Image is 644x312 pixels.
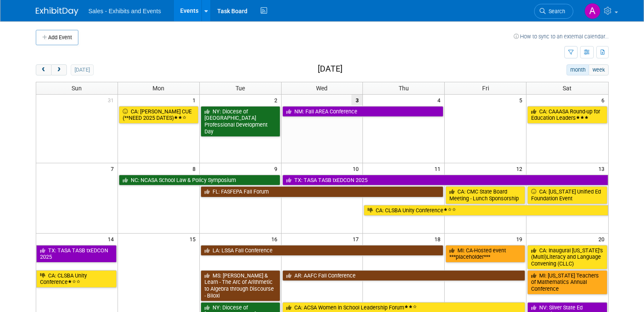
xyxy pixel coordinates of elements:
[192,163,199,174] span: 8
[364,205,608,216] a: CA: CLSBA Unity Conference
[316,85,328,92] span: Wed
[527,270,607,295] a: MI: [US_STATE] Teachers of Mathematics Annual Conference
[119,106,198,124] a: CA: [PERSON_NAME] CUE (**NEED 2025 DATES)
[566,64,589,75] button: month
[527,245,607,269] a: CA: Inaugural [US_STATE]’s (Multi)Literacy and Language Convening (CLLC)
[546,8,565,14] span: Search
[110,163,118,174] span: 7
[107,95,118,105] span: 31
[189,234,199,244] span: 15
[201,186,444,197] a: FL: FASFEPA Fall Forum
[515,234,526,244] span: 19
[527,186,607,204] a: CA: [US_STATE] Unified Ed Foundation Event
[282,175,608,186] a: TX: TASA TASB txEDCON 2025
[273,95,281,105] span: 2
[534,4,573,19] a: Search
[36,30,78,45] button: Add Event
[236,85,245,92] span: Tue
[318,64,342,74] h2: [DATE]
[527,106,607,124] a: CA: CAAASA Round-up for Education Leaders
[36,7,78,16] img: ExhibitDay
[36,245,117,263] a: TX: TASA TASB txEDCON 2025
[434,163,444,174] span: 11
[201,270,280,301] a: MS: [PERSON_NAME] & Learn - The Arc of Arithmetic to Algebra through Discourse - Biloxi
[119,175,280,186] a: NC: NCASA School Law & Policy Symposium
[71,64,93,75] button: [DATE]
[351,95,362,105] span: 3
[518,95,526,105] span: 5
[352,163,362,174] span: 10
[201,106,280,137] a: NY: Diocese of [GEOGRAPHIC_DATA] Professional Development Day
[201,245,444,256] a: LA: LSSA Fall Conference
[598,163,608,174] span: 13
[399,85,409,92] span: Thu
[598,234,608,244] span: 20
[482,85,489,92] span: Fri
[437,95,444,105] span: 4
[270,234,281,244] span: 16
[51,64,67,75] button: next
[192,95,199,105] span: 1
[107,234,118,244] span: 14
[446,186,525,204] a: CA: CMC State Board Meeting - Lunch Sponsorship
[89,8,161,14] span: Sales - Exhibits and Events
[601,95,608,105] span: 6
[563,85,572,92] span: Sat
[514,33,609,40] a: How to sync to an external calendar...
[515,163,526,174] span: 12
[282,270,526,281] a: AR: AAFC Fall Conference
[352,234,362,244] span: 17
[273,163,281,174] span: 9
[152,85,164,92] span: Mon
[282,106,444,117] a: NM: Fall AREA Conference
[36,64,52,75] button: prev
[446,245,525,263] a: MI: CA-Hosted event ***placeholder***
[72,85,82,92] span: Sun
[36,270,117,288] a: CA: CLSBA Unity Conference
[584,3,601,19] img: Ale Gonzalez
[589,64,608,75] button: week
[434,234,444,244] span: 18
